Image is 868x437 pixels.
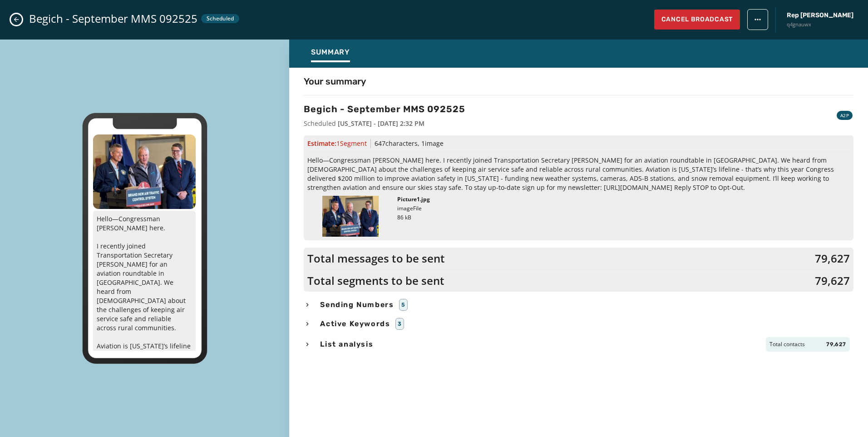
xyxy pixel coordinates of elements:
[304,119,336,128] span: Scheduled
[307,156,850,192] span: Hello—Congressman [PERSON_NAME] here. I recently joined Transportation Secretary [PERSON_NAME] fo...
[304,337,853,352] button: List analysisTotal contacts79,627
[311,48,350,57] span: Summary
[322,196,379,237] img: Thumbnail
[397,205,422,212] span: image File
[747,9,768,30] button: broadcast action menu
[397,214,430,221] p: 86 kB
[304,43,357,64] button: Summary
[318,299,395,310] span: Sending Numbers
[654,10,740,30] button: Cancel Broadcast
[399,299,408,311] div: 5
[418,139,444,148] span: , 1 image
[304,103,465,115] h3: Begich - September MMS 092525
[815,251,850,266] span: 79,627
[307,139,367,148] span: Estimate:
[29,11,197,26] span: Begich - September MMS 092525
[787,21,853,29] span: q4gnauwx
[397,196,430,203] p: Picture1.jpg
[304,318,853,330] button: Active Keywords3
[304,75,366,88] h4: Your summary
[826,341,846,348] span: 79,627
[207,15,234,22] span: Scheduled
[318,339,375,350] span: List analysis
[375,139,418,148] span: 647 characters
[307,273,444,288] span: Total segments to be sent
[395,318,404,330] div: 3
[307,251,445,266] span: Total messages to be sent
[787,11,853,20] span: Rep [PERSON_NAME]
[837,111,853,120] div: A2P
[769,341,805,348] span: Total contacts
[304,299,853,311] button: Sending Numbers5
[815,273,850,288] span: 79,627
[93,134,196,209] img: 2025-09-25_180330_8579_phpJmlSMc-300x218-4879.jpg
[318,318,392,329] span: Active Keywords
[336,139,367,148] span: 1 Segment
[661,15,733,24] span: Cancel Broadcast
[338,119,424,128] div: [US_STATE] - [DATE] 2:32 PM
